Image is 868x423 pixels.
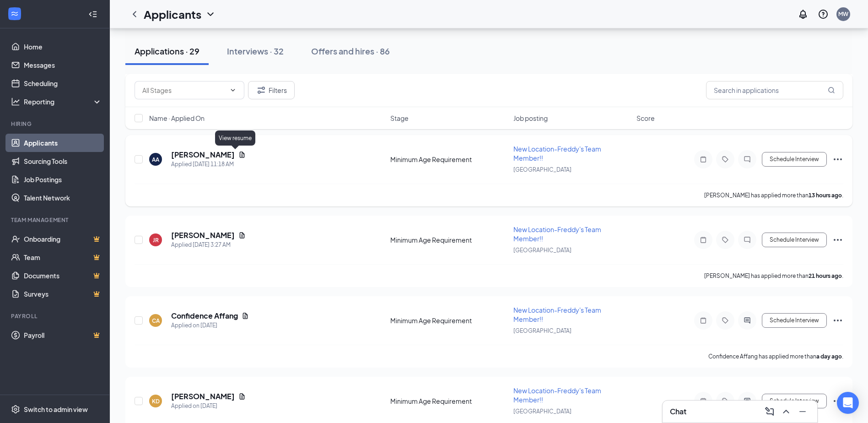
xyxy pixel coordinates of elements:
[762,394,827,408] button: Schedule Interview
[205,9,216,20] svg: ChevronDown
[742,317,753,324] svg: ActiveChat
[720,397,731,405] svg: Tag
[11,216,100,224] div: Team Management
[256,85,267,96] svg: Filter
[698,156,709,163] svg: Note
[706,81,843,99] input: Search in applications
[390,316,508,325] div: Minimum Age Requirement
[152,397,160,405] div: KD
[24,170,102,189] a: Job Postings
[762,404,777,419] button: ComposeMessage
[779,404,793,419] button: ChevronUp
[762,152,827,167] button: Schedule Interview
[242,312,249,320] svg: Document
[513,386,601,404] span: New Location-Freddy's Team Member!!
[24,189,102,207] a: Talent Network
[832,154,843,165] svg: Ellipses
[832,315,843,326] svg: Ellipses
[797,406,808,417] svg: Minimize
[513,247,571,254] span: [GEOGRAPHIC_DATA]
[24,266,102,285] a: DocumentsCrown
[513,225,601,243] span: New Location-Freddy's Team Member!!
[742,397,753,405] svg: ActiveChat
[698,397,709,405] svg: Note
[513,145,601,162] span: New Location-Freddy's Team Member!!
[781,406,792,417] svg: ChevronUp
[24,74,102,92] a: Scheduling
[762,233,827,247] button: Schedule Interview
[171,150,235,160] h5: [PERSON_NAME]
[762,313,827,328] button: Schedule Interview
[238,393,246,400] svg: Document
[816,353,842,360] b: a day ago
[513,114,548,123] span: Job posting
[513,306,601,323] span: New Location-Freddy's Team Member!!
[311,45,390,57] div: Offers and hires · 86
[390,396,508,406] div: Minimum Age Requirement
[11,120,100,128] div: Hiring
[248,81,295,99] button: Filter Filters
[742,156,753,163] svg: ChatInactive
[171,391,235,401] h5: [PERSON_NAME]
[171,401,246,411] div: Applied on [DATE]
[238,232,246,239] svg: Document
[698,317,709,324] svg: Note
[838,10,848,18] div: MW
[764,406,775,417] svg: ComposeMessage
[809,272,842,279] b: 21 hours ago
[809,192,842,199] b: 13 hours ago
[832,234,843,245] svg: Ellipses
[818,9,829,20] svg: QuestionInfo
[152,317,160,325] div: CA
[171,160,246,169] div: Applied [DATE] 11:18 AM
[238,151,246,158] svg: Document
[229,87,237,94] svg: ChevronDown
[708,352,843,360] p: Confidence Affang has applied more than .
[24,97,102,106] div: Reporting
[720,236,731,244] svg: Tag
[144,6,201,22] h1: Applicants
[828,87,835,94] svg: MagnifyingGlass
[742,236,753,244] svg: ChatInactive
[24,134,102,152] a: Applicants
[704,191,843,199] p: [PERSON_NAME] has applied more than .
[698,236,709,244] svg: Note
[720,156,731,163] svg: Tag
[152,156,159,163] div: AA
[24,405,88,414] div: Switch to admin view
[704,272,843,280] p: [PERSON_NAME] has applied more than .
[11,312,100,320] div: Payroll
[390,155,508,164] div: Minimum Age Requirement
[129,9,140,20] svg: ChevronLeft
[798,9,809,20] svg: Notifications
[670,407,686,417] h3: Chat
[11,405,20,414] svg: Settings
[24,152,102,170] a: Sourcing Tools
[171,230,235,240] h5: [PERSON_NAME]
[24,230,102,248] a: OnboardingCrown
[227,45,284,57] div: Interviews · 32
[88,10,97,19] svg: Collapse
[513,408,571,415] span: [GEOGRAPHIC_DATA]
[149,114,205,123] span: Name · Applied On
[10,9,19,18] svg: WorkstreamLogo
[153,236,159,244] div: JR
[837,392,859,414] div: Open Intercom Messenger
[24,248,102,266] a: TeamCrown
[11,97,20,106] svg: Analysis
[135,45,199,57] div: Applications · 29
[171,321,249,330] div: Applied on [DATE]
[215,130,255,146] div: View resume
[24,56,102,74] a: Messages
[513,166,571,173] span: [GEOGRAPHIC_DATA]
[24,326,102,344] a: PayrollCrown
[24,38,102,56] a: Home
[513,327,571,334] span: [GEOGRAPHIC_DATA]
[171,311,238,321] h5: Confidence Affang
[636,114,655,123] span: Score
[171,240,246,249] div: Applied [DATE] 3:27 AM
[832,396,843,407] svg: Ellipses
[390,235,508,244] div: Minimum Age Requirement
[795,404,810,419] button: Minimize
